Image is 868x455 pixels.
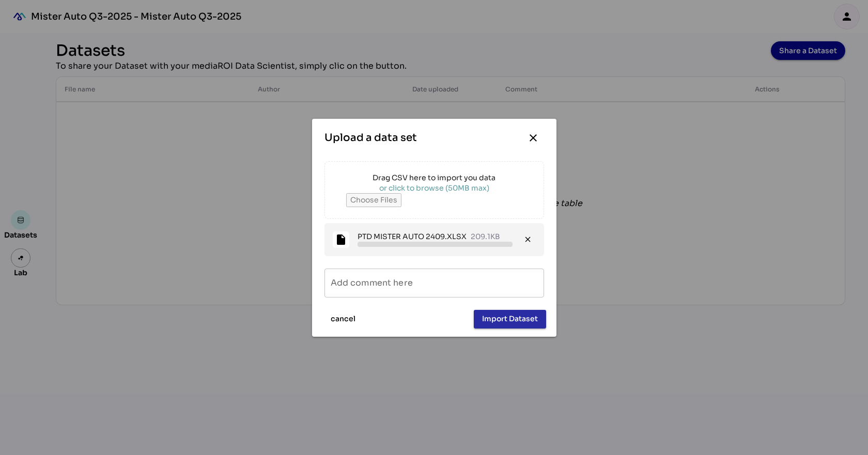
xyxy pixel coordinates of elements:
[346,183,522,193] div: or click to browse (50MB max)
[523,235,532,244] i: close
[527,132,539,144] i: close
[474,310,546,328] button: Import Dataset
[331,312,355,325] span: cancel
[324,131,417,145] div: Upload a data set
[333,231,349,248] i: insert_drive_file
[346,172,522,183] div: Drag CSV here to import you data
[482,312,538,325] span: Import Dataset
[322,310,364,328] button: cancel
[331,269,538,297] input: Add comment here
[471,231,500,242] div: 209.1KB
[358,231,467,242] div: PTD MISTER AUTO 2409.XLSX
